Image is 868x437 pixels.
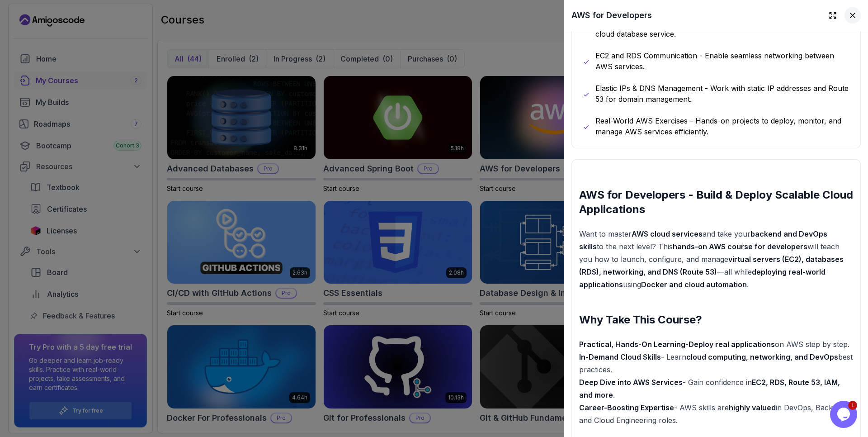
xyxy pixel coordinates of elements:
p: Elastic IPs & DNS Management - Work with static IP addresses and Route 53 for domain management. [595,83,849,104]
strong: Deep Dive into AWS Services [579,378,683,387]
strong: Career-Boosting Expertise [579,403,674,412]
strong: hands-on AWS course for developers [673,242,807,251]
p: Real-World AWS Exercises - Hands-on projects to deploy, monitor, and manage AWS services efficien... [595,115,849,137]
h2: AWS for Developers [571,9,652,22]
strong: Deploy real applications [689,340,775,349]
strong: highly valued [729,403,776,412]
h2: Why Take This Course? [579,313,853,327]
h2: AWS for Developers - Build & Deploy Scalable Cloud Applications [579,188,853,217]
p: - on AWS step by step. - Learn best practices. - Gain confidence in . - AWS skills are in DevOps,... [579,338,853,427]
strong: Practical, Hands-On Learning [579,340,685,349]
strong: Docker and cloud automation [641,280,747,289]
strong: cloud computing, networking, and DevOps [686,352,838,361]
p: EC2 and RDS Communication - Enable seamless networking between AWS services. [595,50,849,72]
button: Expand drawer [825,7,841,24]
strong: In-Demand Cloud Skills [579,352,661,361]
iframe: chat widget [830,401,859,428]
strong: AWS cloud services [632,229,703,238]
p: Want to master and take your to the next level? This will teach you how to launch, configure, and... [579,228,853,291]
